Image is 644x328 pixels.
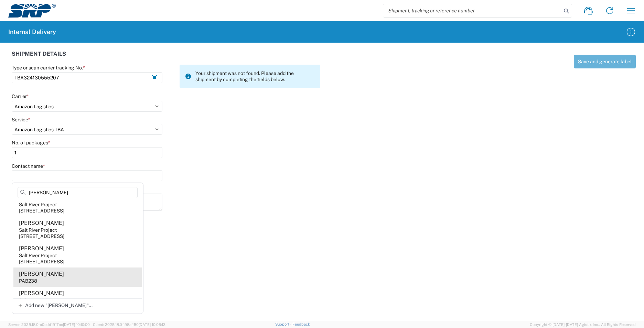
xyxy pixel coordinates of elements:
a: Support [275,322,292,326]
span: Client: 2025.18.0-198a450 [93,322,165,327]
label: Service [12,117,30,123]
span: [DATE] 10:10:00 [63,322,90,327]
div: PAB238 [19,278,37,284]
div: [STREET_ADDRESS] [19,208,64,214]
div: Salt River Project [19,201,57,208]
div: SHIPMENT DETAILS [12,51,320,65]
label: No. of packages [12,140,50,146]
span: Add new "[PERSON_NAME]"... [25,302,93,308]
div: Salt River Project [19,297,57,303]
div: [STREET_ADDRESS] [19,259,64,265]
div: [PERSON_NAME] [19,219,64,227]
span: [DATE] 10:06:13 [139,322,165,327]
span: Your shipment was not found. Please add the shipment by completing the fields below. [195,70,315,83]
div: Salt River Project [19,252,57,259]
label: Contact name [12,163,45,169]
div: [PERSON_NAME] [19,270,64,278]
input: Shipment, tracking or reference number [383,4,561,17]
div: Salt River Project [19,227,57,233]
div: [STREET_ADDRESS] [19,233,64,239]
label: Carrier [12,93,29,99]
div: [PERSON_NAME] [19,245,64,252]
img: srp [8,4,56,18]
a: Feedback [292,322,310,326]
span: Copyright © [DATE]-[DATE] Agistix Inc., All Rights Reserved [530,321,636,328]
span: Server: 2025.18.0-a0edd1917ac [8,322,90,327]
label: Type or scan carrier tracking No. [12,65,85,71]
h2: Internal Delivery [8,28,56,36]
div: [PERSON_NAME] [19,289,64,297]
